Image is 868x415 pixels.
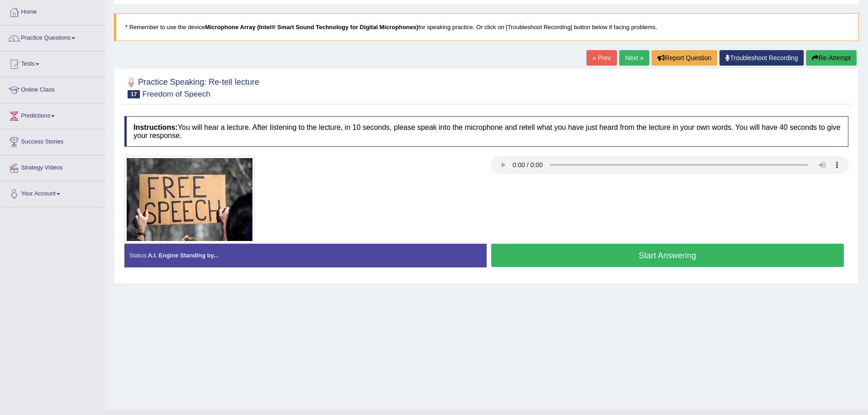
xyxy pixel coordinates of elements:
[124,244,487,267] div: Status:
[619,50,649,66] a: Next »
[134,123,178,131] b: Instructions:
[652,50,717,66] button: Report Question
[124,116,848,147] h4: You will hear a lecture. After listening to the lecture, in 10 seconds, please speak into the mic...
[0,181,104,204] a: Your Account
[0,77,104,100] a: Online Class
[0,129,104,152] a: Success Stories
[806,50,857,66] button: Re-Attempt
[142,90,210,98] small: Freedom of Speech
[0,51,104,74] a: Tests
[0,155,104,178] a: Strategy Videos
[719,50,804,66] a: Troubleshoot Recording
[0,26,104,48] a: Practice Questions
[128,90,140,98] span: 17
[491,244,844,267] button: Start Answering
[124,76,259,98] h2: Practice Speaking: Re-tell lecture
[114,13,859,41] blockquote: * Remember to use the device for speaking practice. Or click on [Troubleshoot Recording] button b...
[586,50,616,66] a: « Prev
[205,24,418,31] b: Microphone Array (Intel® Smart Sound Technology for Digital Microphones)
[0,103,104,126] a: Predictions
[148,252,218,259] strong: A.I. Engine Standing by...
